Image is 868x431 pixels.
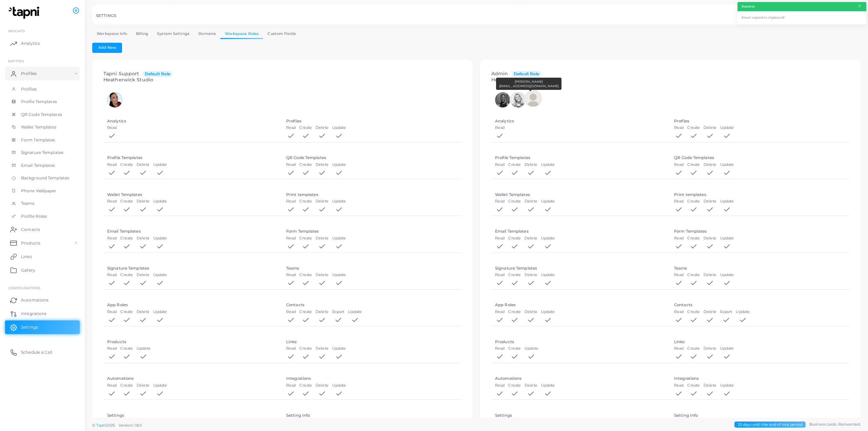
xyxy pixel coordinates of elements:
[704,236,716,241] label: Delete
[120,236,133,241] label: Create
[132,29,153,39] a: Billing
[316,199,329,204] label: Delete
[299,162,312,168] label: Create
[153,199,167,204] label: Update
[508,236,521,241] label: Create
[332,383,346,388] label: Update
[332,309,344,315] label: Export
[5,159,80,172] a: Email Templates
[286,119,301,123] h5: Profiles
[332,346,346,351] label: Update
[107,199,117,204] label: Read
[736,309,750,315] label: Update
[286,266,299,271] h5: Teams
[674,413,698,418] h5: Setting Info
[8,29,25,33] span: INSIGHTS
[21,349,52,355] span: Schedule a Call
[92,423,142,428] span: ©
[98,45,116,50] span: Add New
[21,213,47,219] span: Profile Roles
[495,155,530,160] h5: Profile Templates
[8,59,24,63] span: ENTITIES
[107,413,124,418] h5: Settings
[21,99,57,105] span: Profile Templates
[5,197,80,210] a: Teams
[525,383,537,388] label: Delete
[286,125,296,131] label: Read
[332,125,346,131] label: Update
[674,199,684,204] label: Read
[286,272,296,278] label: Read
[332,162,346,168] label: Update
[286,155,326,160] h5: QR Code Templates
[541,272,555,278] label: Update
[120,383,133,388] label: Create
[119,423,142,428] span: Version: 1.8.0
[120,199,133,204] label: Create
[299,236,312,241] label: Create
[495,339,514,344] h5: Products
[491,71,545,83] h4: Admin
[120,162,133,168] label: Create
[21,124,56,130] span: Wallet Templates
[21,324,38,330] span: Settings
[332,199,346,204] label: Update
[495,192,530,197] h5: Wallet Templates
[21,112,62,118] span: QR Code Templates
[5,293,80,307] a: Automations
[21,137,55,143] span: Form Templates
[103,77,153,83] span: Heatherwick Studio
[495,119,514,123] h5: Analytics
[96,423,106,428] a: Tapni
[5,121,80,134] a: Wallet Templates
[5,184,80,197] a: Phone Wallpaper
[525,162,537,168] label: Delete
[6,6,44,19] img: logo
[299,199,312,204] label: Create
[495,413,512,418] h5: Settings
[674,229,707,234] h5: Form Templates
[5,307,80,320] a: Integrations
[137,236,150,241] label: Delete
[316,272,329,278] label: Delete
[809,422,861,427] span: Business cards. Reinvented.
[5,320,80,334] a: Settings
[107,236,117,241] label: Read
[720,199,734,204] label: Update
[720,236,734,241] label: Update
[286,162,296,168] label: Read
[316,383,329,388] label: Delete
[21,254,32,260] span: Links
[499,79,559,84] div: [PERSON_NAME]
[508,162,521,168] label: Create
[541,383,555,388] label: Update
[674,125,684,131] label: Read
[495,272,505,278] label: Read
[674,302,692,307] h5: Contacts
[153,383,167,388] label: Update
[299,125,312,131] label: Create
[220,29,263,39] a: Workspace Roles
[5,250,80,263] a: Links
[107,266,149,271] h5: Signature Templates
[525,199,537,204] label: Delete
[137,272,150,278] label: Delete
[720,383,734,388] label: Update
[107,302,128,307] h5: App Roles
[5,172,80,184] a: Background Templates
[263,29,300,39] a: Custom Fields
[286,302,304,307] h5: Contacts
[687,125,700,131] label: Create
[541,199,555,204] label: Update
[5,37,80,50] a: Analytics
[21,150,63,156] span: Signature Templates
[687,162,700,168] label: Create
[332,272,346,278] label: Update
[687,272,700,278] label: Create
[92,43,122,53] button: Add New
[332,236,346,241] label: Update
[704,383,716,388] label: Delete
[143,71,172,77] span: Default Role
[107,309,117,315] label: Read
[286,229,319,234] h5: Form Templates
